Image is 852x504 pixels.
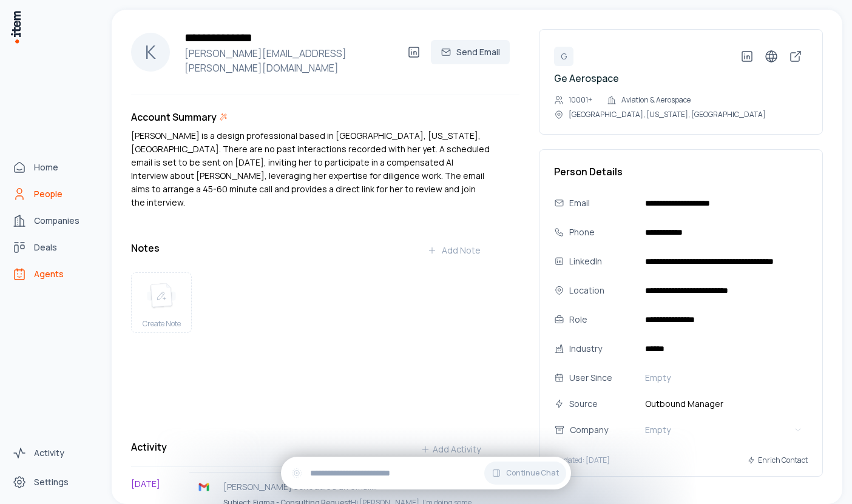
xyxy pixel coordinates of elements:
span: Activity [34,447,64,459]
div: G [554,47,573,66]
button: Empty [640,368,808,388]
span: Empty [645,372,671,384]
div: Industry [569,342,635,355]
a: Home [7,155,100,180]
div: User Since [569,371,635,385]
span: Empty [645,424,671,436]
div: Add Note [427,244,481,257]
div: Role [569,313,635,326]
div: Company [570,423,647,437]
p: [GEOGRAPHIC_DATA], [US_STATE], [GEOGRAPHIC_DATA] [569,110,766,119]
button: Add Activity [411,437,490,462]
p: [PERSON_NAME] scheduled an email to [223,481,447,493]
a: Activity [7,441,100,465]
h3: Account Summary [131,110,217,124]
img: gmail logo [198,481,210,493]
span: Outbound Manager [640,397,808,411]
h3: Notes [131,241,160,255]
button: Send Email [431,40,510,64]
span: Create Note [143,319,181,329]
img: Item Brain Logo [10,10,22,44]
div: Phone [569,226,635,239]
div: [PERSON_NAME] is a design professional based in [GEOGRAPHIC_DATA], [US_STATE], [GEOGRAPHIC_DATA].... [131,129,490,209]
span: Settings [34,476,69,488]
div: Email [569,197,635,210]
a: Ge Aerospace [554,72,619,85]
span: Companies [34,215,79,227]
a: Companies [7,209,100,233]
span: People [34,188,63,200]
img: create note [147,283,176,309]
span: Home [34,161,58,173]
button: create noteCreate Note [131,272,192,333]
h3: Activity [131,440,167,454]
p: 10001+ [569,95,592,105]
h4: [PERSON_NAME][EMAIL_ADDRESS][PERSON_NAME][DOMAIN_NAME] [180,46,402,75]
span: Agents [34,268,64,280]
div: LinkedIn [569,255,635,268]
div: Location [569,284,635,297]
button: Add Note [418,238,490,263]
h3: Person Details [554,164,808,179]
button: Empty [640,420,808,440]
div: K [131,33,170,72]
a: People [7,182,100,206]
button: Continue Chat [484,462,566,485]
span: Continue Chat [506,468,559,478]
p: Aviation & Aerospace [621,95,691,105]
p: Updated: [DATE] [554,455,610,465]
div: Source [569,397,635,411]
div: Continue Chat [281,457,571,489]
span: Deals [34,241,57,254]
a: Deals [7,235,100,260]
button: Enrich Contact [747,449,808,471]
a: Agents [7,262,100,286]
a: Settings [7,470,100,494]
